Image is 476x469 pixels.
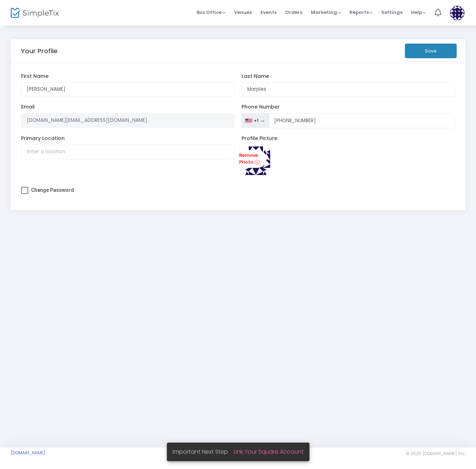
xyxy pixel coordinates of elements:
span: Settings [381,3,402,21]
label: First Name [21,73,235,80]
button: +1 [242,113,269,128]
span: Help [411,9,426,16]
input: Phone Number [269,113,455,128]
input: Enter a location [21,145,235,159]
a: [DOMAIN_NAME] [11,450,45,456]
span: Marketing [311,9,341,16]
span: Important Next Step [173,448,234,456]
span: Venues [234,3,252,21]
input: Last Name [242,82,455,97]
label: Last Name [242,73,455,80]
h5: Your Profile [21,47,58,55]
label: Primary Location [21,135,235,142]
span: Reports [349,9,373,16]
label: Phone Number [242,104,455,110]
img: a5a78e2a9e0a6132d98e873e2f584f3a [242,146,270,175]
a: Link Your Square Account [234,448,304,456]
span: Box Office [197,9,225,16]
span: Orders [285,3,302,21]
input: First Name [21,82,235,97]
span: © 2025 [DOMAIN_NAME] Inc. [406,451,465,456]
span: Profile Picture [242,135,277,142]
span: Events [261,3,277,21]
label: Email [21,104,235,110]
a: Remove Photo [230,150,267,168]
div: +1 [254,118,258,124]
button: Save [405,44,457,58]
span: Change Password [31,187,74,193]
